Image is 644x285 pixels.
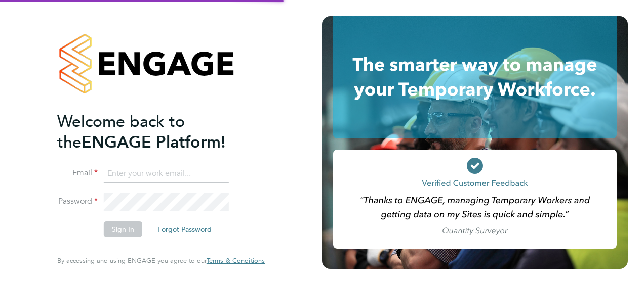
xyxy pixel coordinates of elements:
span: Terms & Conditions [207,256,265,265]
h2: ENGAGE Platform! [57,111,255,153]
button: Sign In [104,221,142,238]
span: By accessing and using ENGAGE you agree to our [57,256,265,265]
label: Password [57,196,98,207]
a: Terms & Conditions [207,257,265,265]
label: Email [57,168,98,178]
span: Welcome back to the [57,112,185,152]
input: Enter your work email... [104,165,229,183]
button: Forgot Password [149,221,220,238]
